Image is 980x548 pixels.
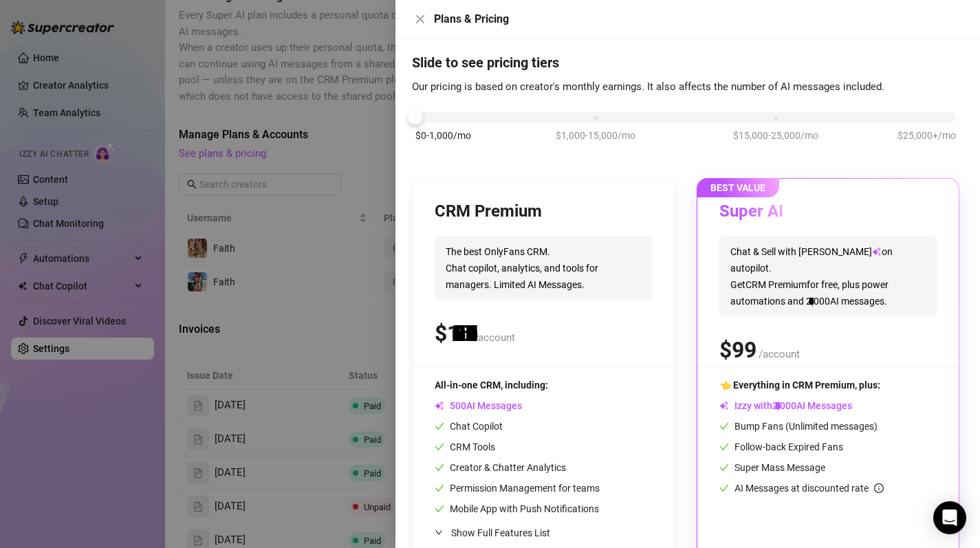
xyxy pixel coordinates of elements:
[435,400,522,411] span: AI Messages
[435,421,503,432] span: Chat Copilot
[759,348,800,360] span: /account
[435,421,444,431] span: check
[719,237,937,316] span: Chat & Sell with [PERSON_NAME] on autopilot. Get CRM Premium for free, plus power automations and...
[435,463,444,472] span: check
[412,11,428,28] button: Close
[435,483,600,494] span: Permission Management for teams
[412,80,884,93] span: Our pricing is based on creator's monthly earnings. It also affects the number of AI messages inc...
[719,442,729,452] span: check
[415,128,471,143] span: $0-1,000/mo
[719,201,783,223] h3: Super AI
[719,483,729,493] span: check
[719,400,852,411] span: Izzy with AI Messages
[415,14,426,25] span: close
[733,128,818,143] span: $15,000-25,000/mo
[412,53,963,72] h4: Slide to see pricing tiers
[719,337,756,363] span: $
[435,320,472,347] span: $
[897,128,956,143] span: $25,000+/mo
[556,128,635,143] span: $1,000-15,000/mo
[874,483,884,493] span: info-circle
[719,421,878,432] span: Bump Fans (Unlimited messages)
[734,483,884,494] span: AI Messages at discounted rate
[435,380,548,391] span: All-in-one CRM, including:
[451,527,550,538] span: Show Full Features List
[435,462,566,473] span: Creator & Chatter Analytics
[435,441,495,452] span: CRM Tools
[719,462,825,473] span: Super Mass Message
[435,442,444,452] span: check
[435,504,444,514] span: check
[474,331,515,344] span: /account
[435,483,444,493] span: check
[435,237,652,300] span: The best OnlyFans CRM. Chat copilot, analytics, and tools for managers. Limited AI Messages.
[719,380,880,391] span: 👈 Everything in CRM Premium, plus:
[435,528,443,536] span: expanded
[434,11,963,28] div: Plans & Pricing
[697,178,779,197] span: BEST VALUE
[719,421,729,431] span: check
[719,441,843,452] span: Follow-back Expired Fans
[933,501,966,534] div: Open Intercom Messenger
[435,201,542,223] h3: CRM Premium
[719,463,729,472] span: check
[435,503,599,514] span: Mobile App with Push Notifications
